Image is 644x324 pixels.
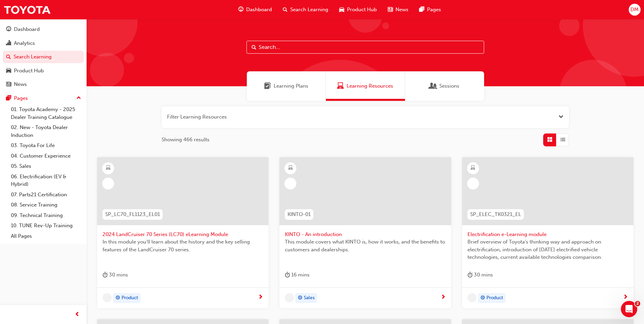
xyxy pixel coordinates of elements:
[8,172,84,190] a: 06. Electrification (EV & Hybrid)
[635,301,640,306] span: 2
[419,5,424,14] span: pages-icon
[405,71,484,101] a: SessionsSessions
[480,294,485,303] span: target-icon
[8,161,84,172] a: 05. Sales
[8,200,84,210] a: 08. Service Training
[8,220,84,231] a: 10. TUNE Rev-Up Training
[14,94,28,102] div: Pages
[560,136,565,144] span: List
[103,238,263,253] span: In this module you'll learn about the history and the key selling features of the LandCruiser 70 ...
[115,294,120,303] span: target-icon
[103,271,128,279] div: 30 mins
[103,293,112,302] span: undefined-icon
[8,140,84,151] a: 03. Toyota For Life
[122,294,138,302] span: Product
[277,3,334,17] a: search-iconSearch Learning
[8,231,84,241] a: All Pages
[629,4,641,16] button: DM
[558,113,564,121] button: Open the filter
[304,294,315,302] span: Sales
[246,6,272,14] span: Dashboard
[467,271,493,279] div: 30 mins
[623,294,628,301] span: next-icon
[285,231,445,238] span: KINTO - An introduction
[3,51,84,63] a: Search Learning
[3,92,84,105] button: Pages
[347,6,377,14] span: Product Hub
[14,80,27,88] div: News
[6,54,11,60] span: search-icon
[8,122,84,140] a: 02. New - Toyota Dealer Induction
[621,301,637,317] iframe: Intercom live chat
[3,65,84,77] a: Product Hub
[467,293,477,302] span: undefined-icon
[288,211,311,218] span: KINTO-01
[279,157,451,309] a: KINTO-01KINTO - An introductionThis module covers what KINTO is, how it works, and the benefits t...
[285,271,290,279] span: duration-icon
[106,164,111,173] span: learningResourceType_ELEARNING-icon
[274,82,308,90] span: Learning Plans
[8,190,84,200] a: 07. Parts21 Certification
[285,238,445,253] span: This module covers what KINTO is, how it works, and the benefits to customers and dealerships.
[630,6,639,14] span: DM
[547,136,552,144] span: Grid
[3,37,84,50] a: Analytics
[462,157,633,309] a: SP_ELEC_TK0321_ELElectrification e-Learning moduleBrief overview of Toyota’s thinking way and app...
[246,41,484,54] input: Search...
[439,82,459,90] span: Sessions
[6,40,11,47] span: chart-icon
[76,94,81,103] span: up-icon
[470,211,521,218] span: SP_ELEC_TK0321_EL
[258,294,263,301] span: next-icon
[471,164,475,173] span: learningResourceType_ELEARNING-icon
[3,22,84,92] button: DashboardAnalyticsSearch LearningProduct HubNews
[14,67,44,75] div: Product Hub
[467,271,473,279] span: duration-icon
[238,5,243,14] span: guage-icon
[6,68,11,74] span: car-icon
[288,164,293,173] span: learningResourceType_ELEARNING-icon
[233,3,277,17] a: guage-iconDashboard
[14,39,35,47] div: Analytics
[467,238,628,261] span: Brief overview of Toyota’s thinking way and approach on electrification, introduction of [DATE] e...
[75,310,80,319] span: prev-icon
[285,271,310,279] div: 16 mins
[264,82,271,90] span: Learning Plans
[467,231,628,238] span: Electrification e-Learning module
[285,293,294,302] span: undefined-icon
[334,3,382,17] a: car-iconProduct Hub
[97,157,269,309] a: SP_LC70_FL1123_EL012024 LandCruiser 70 Series (LC70) eLearning ModuleIn this module you'll learn ...
[14,25,40,33] div: Dashboard
[290,6,328,14] span: Search Learning
[6,95,11,102] span: pages-icon
[395,6,408,14] span: News
[427,6,441,14] span: Pages
[103,231,263,238] span: 2024 LandCruiser 70 Series (LC70) eLearning Module
[414,3,446,17] a: pages-iconPages
[6,82,11,88] span: news-icon
[326,71,405,101] a: Learning ResourcesLearning Resources
[430,82,437,90] span: Sessions
[6,26,11,33] span: guage-icon
[3,23,84,36] a: Dashboard
[3,78,84,91] a: News
[298,294,302,303] span: target-icon
[486,294,503,302] span: Product
[382,3,414,17] a: news-iconNews
[247,71,326,101] a: Learning PlansLearning Plans
[441,294,446,301] span: next-icon
[252,43,256,51] span: Search
[3,2,51,17] img: Trak
[8,104,84,122] a: 01. Toyota Academy - 2025 Dealer Training Catalogue
[388,5,393,14] span: news-icon
[339,5,344,14] span: car-icon
[105,211,160,218] span: SP_LC70_FL1123_EL01
[337,82,344,90] span: Learning Resources
[162,136,209,144] span: Showing 466 results
[8,151,84,161] a: 04. Customer Experience
[8,210,84,221] a: 09. Technical Training
[103,271,108,279] span: duration-icon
